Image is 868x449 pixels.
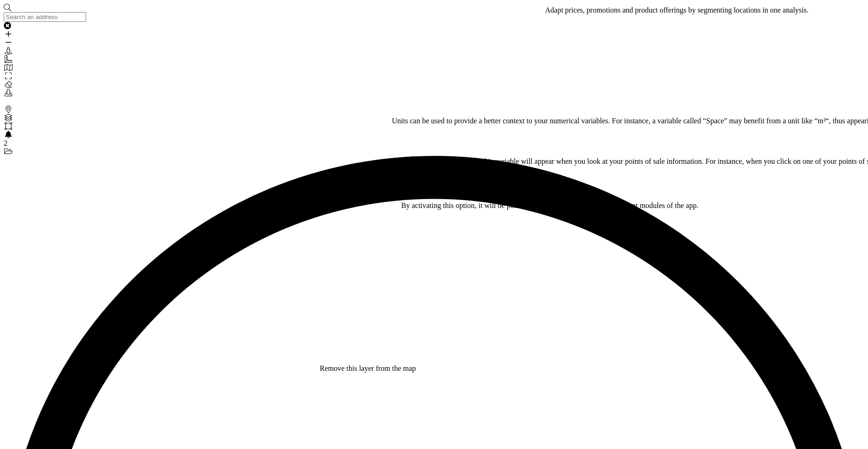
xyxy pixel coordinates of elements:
div: By activating this option, it will be possible to filter by this variable in different modules of... [401,201,699,210]
div: Adapt prices, promotions and product offerings by segmenting locations in one analysis. [545,6,808,14]
span: 2 [4,139,7,147]
span: Support [19,7,52,15]
div: Remove this layer from the map [320,364,416,373]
